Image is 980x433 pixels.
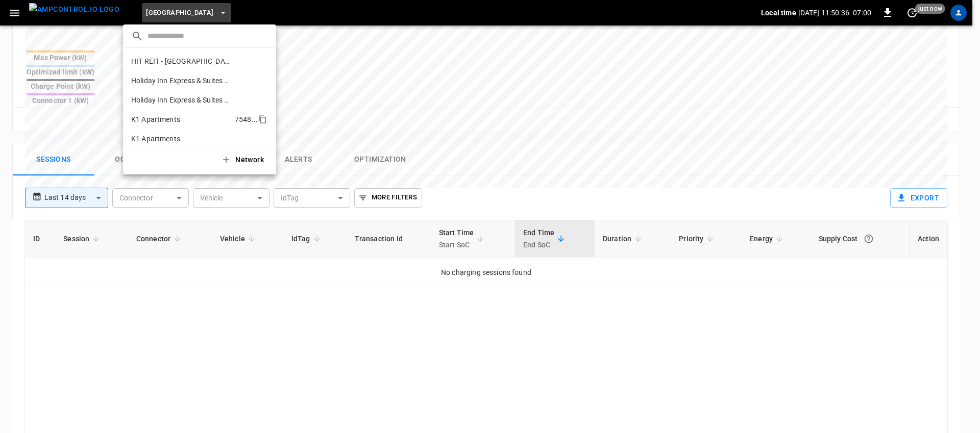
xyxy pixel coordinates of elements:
[131,56,231,66] p: HIT REIT - [GEOGRAPHIC_DATA] & Suites - [GEOGRAPHIC_DATA]/[GEOGRAPHIC_DATA] ([GEOGRAPHIC_DATA]) -...
[131,134,232,144] p: K1 Apartments
[215,149,272,170] button: Network
[131,95,232,105] p: Holiday Inn Express & Suites Oswego - Split 2
[131,75,231,86] p: Holiday Inn Express & Suites Oswego - [GEOGRAPHIC_DATA] 1
[131,114,231,124] p: K1 Apartments
[257,113,268,125] div: copy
